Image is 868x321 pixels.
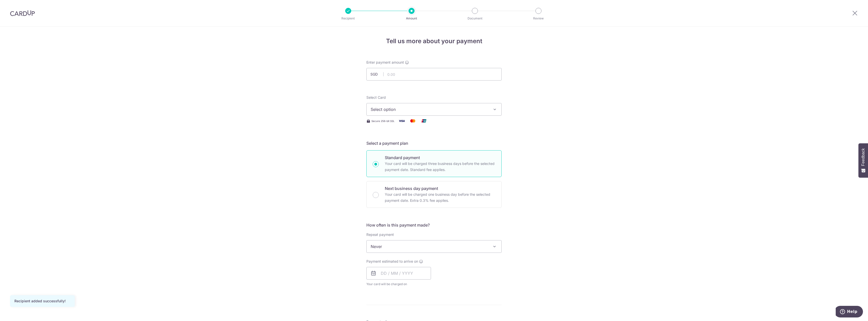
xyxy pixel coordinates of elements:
[366,222,502,228] h5: How often is this payment made?
[371,119,395,123] span: Secure 256-bit SSL
[858,143,868,178] button: Feedback - Show survey
[385,191,495,204] p: Your card will be charged one business day before the selected payment date. Extra 0.3% fee applies.
[419,118,429,124] img: Union Pay
[385,155,495,161] p: Standard payment
[367,240,501,253] span: Never
[366,282,431,287] span: Your card will be charged on
[366,103,502,116] button: Select option
[408,118,418,124] img: Mastercard
[330,16,367,21] p: Recipient
[366,267,431,280] input: DD / MM / YYYY
[861,148,865,166] span: Feedback
[14,299,70,304] div: Recipient added successfully!
[520,16,557,21] p: Review
[385,185,495,191] p: Next business day payment
[370,72,384,77] span: SGD
[366,60,404,65] span: Enter payment amount
[397,118,407,124] img: Visa
[366,240,502,253] span: Never
[366,37,502,46] h4: Tell us more about your payment
[371,106,488,112] span: Select option
[366,232,394,237] label: Repeat payment
[385,161,495,173] p: Your card will be charged three business days before the selected payment date. Standard fee appl...
[836,306,863,318] iframe: Opens a widget where you can find more information
[366,95,386,100] span: translation missing: en.payables.payment_networks.credit_card.summary.labels.select_card
[456,16,494,21] p: Document
[393,16,430,21] p: Amount
[366,259,418,264] span: Payment estimated to arrive on
[366,68,502,81] input: 0.00
[10,10,35,16] img: CardUp
[366,140,502,146] h5: Select a payment plan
